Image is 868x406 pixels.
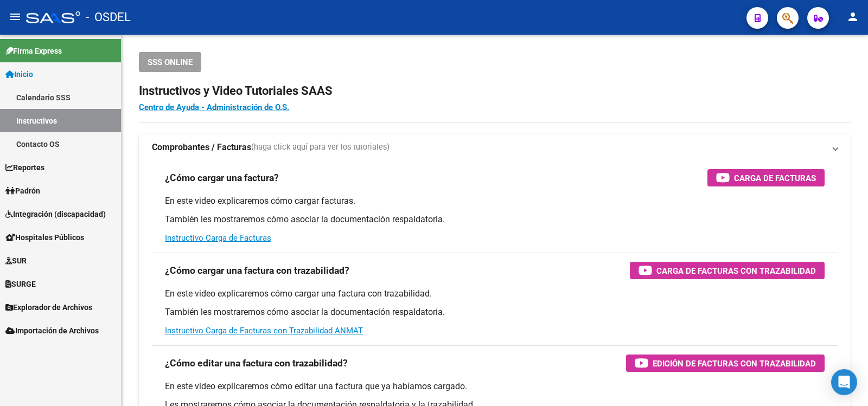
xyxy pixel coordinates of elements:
[846,10,859,23] mat-icon: person
[165,170,279,185] h3: ¿Cómo cargar una factura?
[165,326,363,336] a: Instructivo Carga de Facturas con Trazabilidad ANMAT
[707,169,825,186] button: Carga de Facturas
[86,5,131,29] span: - OSDEL
[165,233,271,243] a: Instructivo Carga de Facturas
[5,325,99,337] span: Importación de Archivos
[165,356,348,371] h3: ¿Cómo editar una factura con trazabilidad?
[139,102,289,112] a: Centro de Ayuda - Administración de O.S.
[152,141,251,153] strong: Comprobantes / Facturas
[653,357,816,370] span: Edición de Facturas con Trazabilidad
[251,141,390,153] span: (haga click aquí para ver los tutoriales)
[139,52,201,72] button: SSS ONLINE
[165,263,349,278] h3: ¿Cómo cargar una factura con trazabilidad?
[5,278,36,290] span: SURGE
[5,231,84,243] span: Hospitales Públicos
[5,301,92,313] span: Explorador de Archivos
[139,81,851,101] h2: Instructivos y Video Tutoriales SAAS
[630,262,825,279] button: Carga de Facturas con Trazabilidad
[5,185,40,197] span: Padrón
[9,10,22,23] mat-icon: menu
[626,355,825,372] button: Edición de Facturas con Trazabilidad
[148,57,193,67] span: SSS ONLINE
[139,134,851,160] mat-expansion-panel-header: Comprobantes / Facturas(haga click aquí para ver los tutoriales)
[831,369,857,395] div: Open Intercom Messenger
[5,68,33,80] span: Inicio
[5,162,44,173] span: Reportes
[5,208,106,220] span: Integración (discapacidad)
[656,264,816,278] span: Carga de Facturas con Trazabilidad
[165,214,825,225] p: También les mostraremos cómo asociar la documentación respaldatoria.
[5,45,62,57] span: Firma Express
[734,171,816,185] span: Carga de Facturas
[165,381,825,392] p: En este video explicaremos cómo editar una factura que ya habíamos cargado.
[165,306,825,318] p: También les mostraremos cómo asociar la documentación respaldatoria.
[5,255,27,267] span: SUR
[165,195,825,207] p: En este video explicaremos cómo cargar facturas.
[165,288,825,300] p: En este video explicaremos cómo cargar una factura con trazabilidad.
